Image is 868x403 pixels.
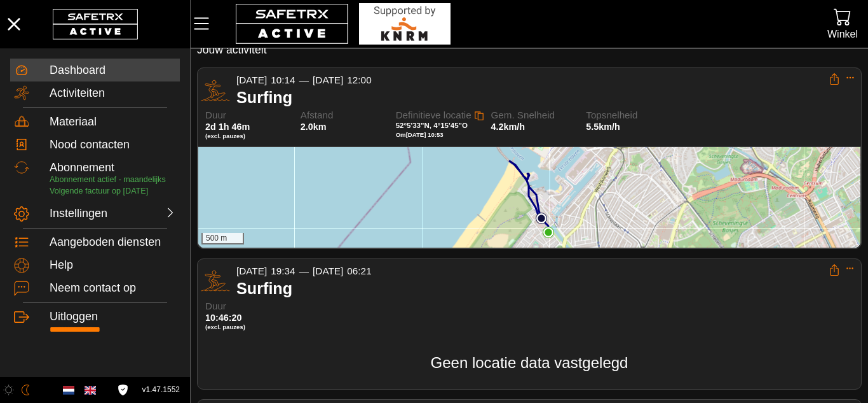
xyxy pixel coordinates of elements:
[271,265,295,276] span: 19:34
[236,265,267,276] span: [DATE]
[205,313,242,323] span: 10:46:20
[201,233,244,244] div: 500 m
[236,279,829,298] div: Surfing
[58,379,79,401] button: Dutch
[20,385,31,395] img: ModeDark.svg
[201,76,230,105] img: SURFING.svg
[63,385,74,396] img: nl.svg
[50,310,176,324] div: Uitloggen
[205,301,287,312] span: Duur
[543,227,554,238] img: PathEnd.svg
[50,236,176,250] div: Aangeboden diensten
[205,110,287,121] span: Duur
[14,85,29,101] img: Activities.svg
[313,74,343,85] span: [DATE]
[50,87,176,101] div: Activiteiten
[359,3,451,45] img: RescueLogo.svg
[135,379,187,400] button: v1.47.1552
[50,161,176,175] div: Abonnement
[50,115,176,129] div: Materiaal
[142,383,180,397] span: v1.47.1552
[14,160,29,175] img: Subscription.svg
[236,74,267,85] span: [DATE]
[50,187,148,195] span: Volgende factuur op [DATE]
[347,265,371,276] span: 06:21
[846,73,855,82] button: Expand
[396,122,468,129] span: 52°5'33"N, 4°15'45"O
[205,132,287,140] span: (excl. pauzes)
[79,379,101,401] button: English
[14,281,29,296] img: ContactUs.svg
[586,122,620,132] span: 5.5km/h
[396,110,471,120] span: Definitieve locatie
[491,110,572,121] span: Gem. Snelheid
[431,354,628,371] span: Geen locatie data vastgelegd
[347,74,371,85] span: 12:00
[50,281,176,295] div: Neem contact op
[396,131,444,138] span: Om [DATE] 10:53
[50,175,166,184] span: Abonnement actief - maandelijks
[14,114,29,129] img: Equipment.svg
[586,110,667,121] span: Topsnelheid
[536,213,547,224] img: PathStart.svg
[14,258,29,273] img: Help.svg
[50,138,176,152] div: Nood contacten
[846,264,855,273] button: Expand
[50,64,176,78] div: Dashboard
[491,122,525,132] span: 4.2km/h
[50,258,176,272] div: Help
[205,122,250,132] span: 2d 1h 46m
[299,74,309,85] span: —
[201,266,230,295] img: SURFING.svg
[197,43,267,57] h5: Jouw activiteit
[191,10,222,37] button: Menu
[50,207,111,221] div: Instellingen
[313,265,343,276] span: [DATE]
[827,25,858,43] div: Winkel
[236,88,829,107] div: Surfing
[85,385,96,396] img: en.svg
[299,265,309,276] span: —
[301,122,327,132] span: 2.0km
[301,110,382,121] span: Afstand
[205,323,287,331] span: (excl. pauzes)
[271,74,295,85] span: 10:14
[3,385,14,395] img: ModeLight.svg
[114,385,132,395] a: Licentieovereenkomst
